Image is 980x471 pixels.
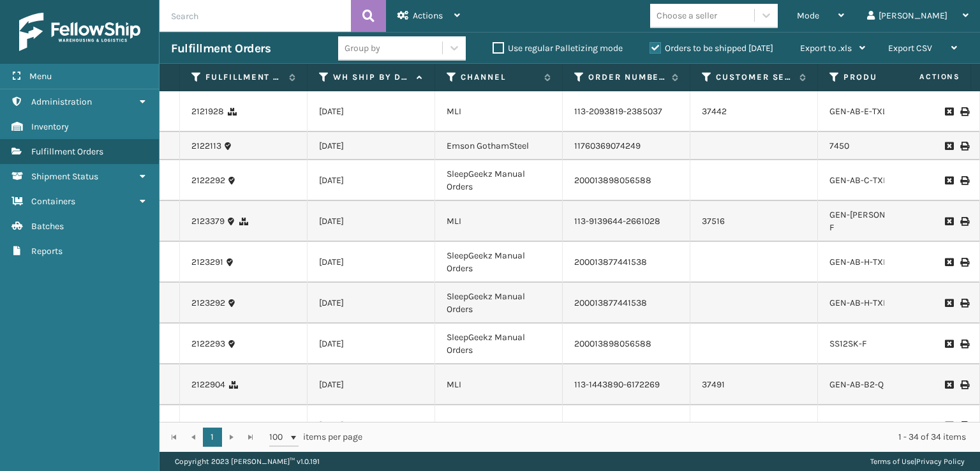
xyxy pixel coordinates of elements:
span: Actions [413,10,443,21]
td: 113-1443890-6172269 [563,364,690,405]
a: 2123379 [191,215,225,228]
i: Request to Be Cancelled [945,299,953,308]
span: Shipment Status [31,171,98,182]
span: Batches [31,221,64,232]
span: Containers [31,196,75,207]
a: 2123292 [191,297,225,310]
i: Request to Be Cancelled [945,107,953,116]
td: [DATE] [308,283,435,324]
td: 200013877441538 [563,283,690,324]
a: DTHBGRY2201-Q [829,420,895,431]
span: 100 [269,431,288,444]
td: 200013898056588 [563,324,690,364]
td: Emson GothamSteel [435,132,563,160]
img: logo [19,13,140,51]
td: [DATE] [308,242,435,283]
td: MLI [435,405,563,446]
td: 37516 [690,201,818,242]
i: Request to Be Cancelled [945,340,953,348]
td: 37546 [690,405,818,446]
span: Menu [29,71,52,82]
a: GEN-AB-H-TXL [829,257,887,267]
td: SleepGeekz Manual Orders [435,160,563,201]
label: Fulfillment Order Id [205,71,283,83]
i: Print Label [960,107,968,116]
a: 2122113 [191,140,221,153]
i: Request to Be Cancelled [945,258,953,267]
td: MLI [435,91,563,132]
h3: Fulfillment Orders [171,41,271,56]
td: SleepGeekz Manual Orders [435,242,563,283]
a: GEN-AB-E-TXL [829,106,887,117]
label: Orders to be shipped [DATE] [650,43,773,54]
td: [DATE] [308,364,435,405]
a: 2122904 [191,378,225,391]
span: Mode [797,10,819,21]
i: Print Label [960,176,968,185]
td: 200013877441538 [563,242,690,283]
span: Administration [31,96,92,107]
a: GEN-AB-B2-Q [829,379,884,390]
label: Channel [461,71,538,83]
span: Actions [879,66,968,87]
span: Fulfillment Orders [31,146,103,157]
td: SleepGeekz Manual Orders [435,283,563,324]
div: Choose a seller [657,9,717,22]
span: Export to .xls [800,43,852,54]
i: Request to Be Cancelled [945,421,953,430]
i: Print Label [960,217,968,226]
label: Use regular Palletizing mode [493,43,623,54]
label: Product SKU [843,71,921,83]
a: 7450 [829,140,849,151]
label: WH Ship By Date [333,71,410,83]
a: 2122293 [191,338,225,350]
a: 2123291 [191,256,223,269]
label: Order Number [588,71,665,83]
td: 11760369074249 [563,132,690,160]
td: 114-6891521-2941044 [563,405,690,446]
i: Print Label [960,258,968,267]
a: 2122292 [191,174,225,187]
i: Print Label [960,421,968,430]
span: Reports [31,246,63,257]
a: SS12SK-F [829,338,866,349]
td: SleepGeekz Manual Orders [435,324,563,364]
span: Inventory [31,121,69,132]
i: Request to Be Cancelled [945,176,953,185]
p: Copyright 2023 [PERSON_NAME]™ v 1.0.191 [175,452,320,471]
td: [DATE] [308,201,435,242]
td: [DATE] [308,132,435,160]
i: Print Label [960,299,968,308]
a: GEN-AB-C-TXL [829,175,887,186]
i: Print Label [960,142,968,151]
div: Group by [345,41,380,55]
i: Print Label [960,380,968,389]
a: 2121928 [191,105,224,118]
td: [DATE] [308,405,435,446]
i: Request to Be Cancelled [945,142,953,151]
td: [DATE] [308,91,435,132]
td: [DATE] [308,160,435,201]
td: 37491 [690,364,818,405]
td: [DATE] [308,324,435,364]
label: Customer Service Order Number [716,71,793,83]
td: 113-2093819-2385037 [563,91,690,132]
a: Privacy Policy [916,457,965,466]
i: Request to Be Cancelled [945,217,953,226]
td: MLI [435,364,563,405]
a: Terms of Use [870,457,914,466]
div: | [870,452,965,471]
a: GEN-AB-H-TXL [829,297,887,308]
div: 1 - 34 of 34 items [380,431,966,444]
a: GEN-[PERSON_NAME]-12-F [829,209,933,233]
td: 200013898056588 [563,160,690,201]
span: Export CSV [888,43,932,54]
td: 37442 [690,91,818,132]
a: 2123863 [191,419,226,432]
td: MLI [435,201,563,242]
td: 113-9139644-2661028 [563,201,690,242]
span: items per page [269,428,362,447]
i: Print Label [960,340,968,348]
a: 1 [203,428,222,447]
i: Request to Be Cancelled [945,380,953,389]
